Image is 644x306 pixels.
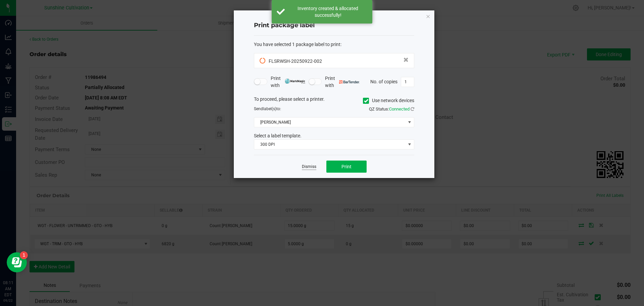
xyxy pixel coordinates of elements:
span: FLSRWSH-20250922-002 [269,58,322,64]
span: Print with [271,75,305,89]
button: Print [326,161,367,173]
span: label(s) [263,106,276,111]
span: Send to: [254,106,281,111]
div: Inventory created & allocated successfully! [288,5,367,18]
span: Pending Sync [260,57,267,64]
span: Connected [389,106,410,112]
span: QZ Status: [369,106,414,112]
div: : [254,41,414,48]
span: [PERSON_NAME] [254,118,406,127]
div: To proceed, please select a printer. [249,96,419,106]
span: Print [341,164,352,169]
img: mark_magic_cybra.png [285,79,305,84]
div: Select a label template. [249,132,419,139]
iframe: Resource center [7,252,27,272]
img: bartender.png [339,80,360,84]
iframe: Resource center unread badge [20,251,28,259]
h4: Print package label [254,21,414,30]
span: 300 DPI [254,140,406,149]
label: Use network devices [363,97,414,104]
span: You have selected 1 package label to print [254,42,340,47]
a: Dismiss [302,164,316,170]
span: Print with [325,75,360,89]
span: No. of copies [370,79,397,84]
